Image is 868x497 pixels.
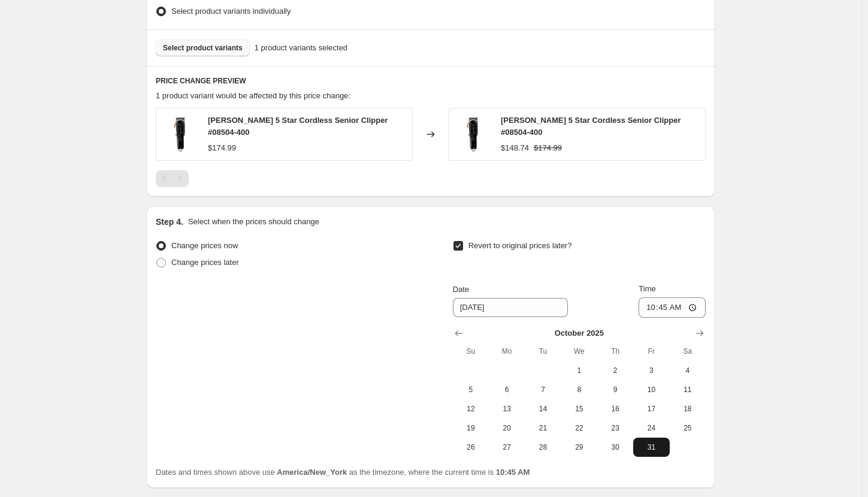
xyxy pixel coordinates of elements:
button: Friday October 24 2025 [633,418,669,438]
span: 5 [458,385,484,394]
span: 13 [494,404,520,414]
span: 14 [530,404,556,414]
th: Friday [633,342,669,361]
th: Thursday [597,342,633,361]
span: 15 [566,404,592,414]
button: Sunday October 26 2025 [453,438,489,457]
span: 28 [530,442,556,452]
span: 27 [494,442,520,452]
button: Wednesday October 8 2025 [561,380,597,399]
b: America/New_York [277,468,347,477]
span: 2 [602,366,628,375]
span: [PERSON_NAME] 5 Star Cordless Senior Clipper #08504-400 [208,116,388,137]
span: 20 [494,423,520,433]
span: 16 [602,404,628,414]
button: Friday October 31 2025 [633,438,669,457]
button: Tuesday October 14 2025 [525,399,561,418]
span: Change prices later [171,258,239,267]
span: Th [602,347,628,356]
h6: PRICE CHANGE PREVIEW [156,76,706,86]
span: Time [639,284,655,293]
span: 29 [566,442,592,452]
button: Saturday October 18 2025 [670,399,706,418]
input: 12:00 [639,297,706,318]
input: 9/9/2025 [453,298,568,317]
button: Wednesday October 1 2025 [561,361,597,380]
button: Saturday October 4 2025 [670,361,706,380]
button: Sunday October 12 2025 [453,399,489,418]
strike: $174.99 [534,142,562,154]
span: Sa [675,347,701,356]
span: 11 [675,385,701,394]
span: 7 [530,385,556,394]
img: WA1061-01_80x.jpg [455,116,491,152]
span: 1 product variants selected [255,42,347,54]
button: Monday October 13 2025 [489,399,525,418]
button: Thursday October 23 2025 [597,418,633,438]
nav: Pagination [156,170,189,187]
span: Su [458,347,484,356]
p: Select when the prices should change [188,216,319,228]
span: Revert to original prices later? [468,241,572,250]
span: 22 [566,423,592,433]
button: Thursday October 2 2025 [597,361,633,380]
button: Select product variants [156,40,250,56]
button: Thursday October 16 2025 [597,399,633,418]
th: Sunday [453,342,489,361]
span: 18 [675,404,701,414]
h2: Step 4. [156,216,183,228]
span: Fr [638,347,664,356]
span: 12 [458,404,484,414]
button: Thursday October 30 2025 [597,438,633,457]
span: 1 [566,366,592,375]
th: Saturday [670,342,706,361]
span: 4 [675,366,701,375]
span: [PERSON_NAME] 5 Star Cordless Senior Clipper #08504-400 [501,116,681,137]
button: Tuesday October 21 2025 [525,418,561,438]
button: Wednesday October 29 2025 [561,438,597,457]
button: Friday October 10 2025 [633,380,669,399]
th: Tuesday [525,342,561,361]
button: Friday October 3 2025 [633,361,669,380]
button: Sunday October 19 2025 [453,418,489,438]
span: 10 [638,385,664,394]
span: Dates and times shown above use as the timezone, where the current time is [156,468,530,477]
b: 10:45 AM [496,468,530,477]
span: 25 [675,423,701,433]
span: Select product variants individually [171,7,291,16]
span: 9 [602,385,628,394]
button: Friday October 17 2025 [633,399,669,418]
span: 6 [494,385,520,394]
th: Monday [489,342,525,361]
button: Thursday October 9 2025 [597,380,633,399]
span: Tu [530,347,556,356]
button: Monday October 6 2025 [489,380,525,399]
span: Select product variants [163,43,243,53]
span: Change prices now [171,241,238,250]
span: 1 product variant would be affected by this price change: [156,91,350,100]
span: 3 [638,366,664,375]
span: We [566,347,592,356]
button: Saturday October 11 2025 [670,380,706,399]
button: Tuesday October 7 2025 [525,380,561,399]
button: Show previous month, September 2025 [450,325,467,342]
span: 24 [638,423,664,433]
span: 30 [602,442,628,452]
span: 21 [530,423,556,433]
button: Tuesday October 28 2025 [525,438,561,457]
button: Show next month, November 2025 [691,325,708,342]
span: Date [453,285,469,294]
span: 8 [566,385,592,394]
div: $174.99 [208,142,236,154]
button: Wednesday October 15 2025 [561,399,597,418]
button: Saturday October 25 2025 [670,418,706,438]
span: 17 [638,404,664,414]
img: WA1061-01_80x.jpg [162,116,198,152]
div: $148.74 [501,142,529,154]
span: 26 [458,442,484,452]
th: Wednesday [561,342,597,361]
span: 19 [458,423,484,433]
button: Monday October 20 2025 [489,418,525,438]
span: 31 [638,442,664,452]
button: Wednesday October 22 2025 [561,418,597,438]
